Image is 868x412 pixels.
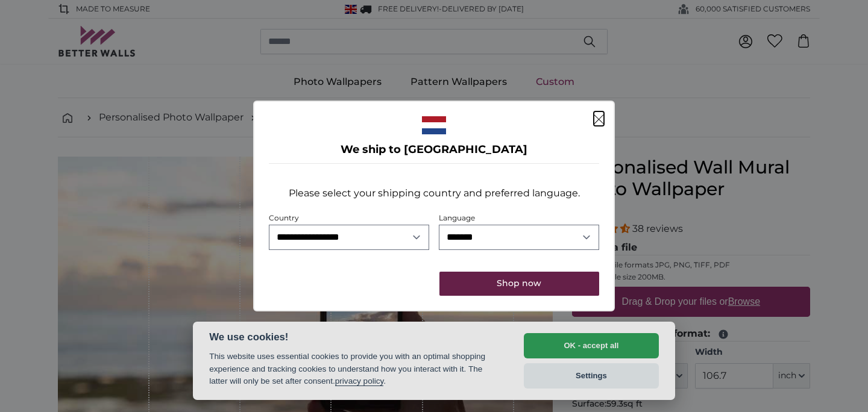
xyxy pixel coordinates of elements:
[422,116,446,134] img: Netherlands
[439,213,475,222] label: Language
[439,272,599,296] button: Shop now
[269,213,299,222] label: Country
[269,142,599,158] h4: We ship to [GEOGRAPHIC_DATA]
[594,111,604,126] button: Close
[289,186,580,201] p: Please select your shipping country and preferred language.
